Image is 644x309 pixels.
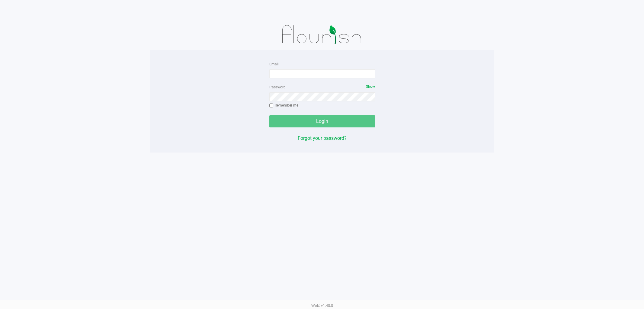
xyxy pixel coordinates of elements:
input: Remember me [269,104,274,108]
label: Email [269,61,279,67]
label: Password [269,84,286,90]
span: Web: v1.40.0 [311,303,333,308]
span: Show [366,84,375,89]
label: Remember me [269,103,298,108]
button: Forgot your password? [298,135,347,142]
